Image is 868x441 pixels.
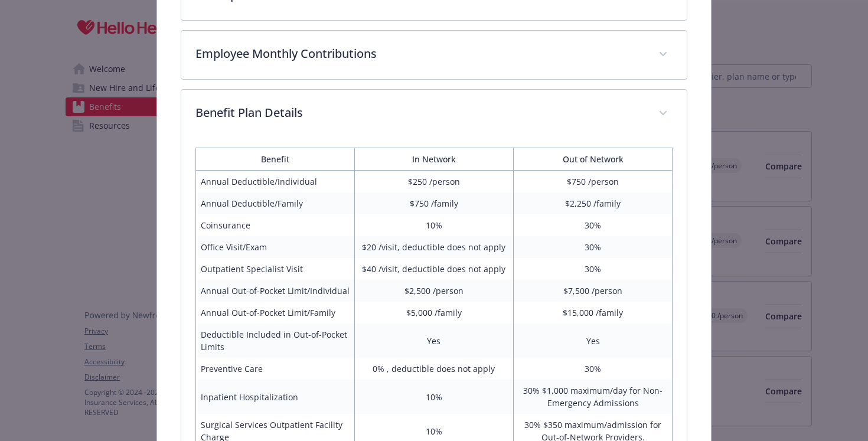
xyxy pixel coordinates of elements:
[354,380,513,414] td: 10%
[195,148,354,171] th: Benefit
[354,258,513,280] td: $40 /visit, deductible does not apply
[354,236,513,258] td: $20 /visit, deductible does not apply
[354,358,513,380] td: 0% , deductible does not apply
[514,324,673,358] td: Yes
[514,171,673,193] td: $750 /person
[514,148,673,171] th: Out of Network
[354,148,513,171] th: In Network
[195,380,354,414] td: Inpatient Hospitalization
[195,258,354,280] td: Outpatient Specialist Visit
[354,302,513,324] td: $5,000 /family
[181,31,687,79] div: Employee Monthly Contributions
[195,358,354,380] td: Preventive Care
[354,324,513,358] td: Yes
[514,280,673,302] td: $7,500 /person
[514,358,673,380] td: 30%
[354,214,513,236] td: 10%
[195,104,645,122] p: Benefit Plan Details
[195,236,354,258] td: Office Visit/Exam
[354,171,513,193] td: $250 /person
[181,90,687,138] div: Benefit Plan Details
[514,258,673,280] td: 30%
[195,45,645,63] p: Employee Monthly Contributions
[195,302,354,324] td: Annual Out-of-Pocket Limit/Family
[354,280,513,302] td: $2,500 /person
[195,171,354,193] td: Annual Deductible/Individual
[514,380,673,414] td: 30% $1,000 maximum/day for Non- Emergency Admissions
[195,214,354,236] td: Coinsurance
[195,280,354,302] td: Annual Out-of-Pocket Limit/Individual
[514,192,673,214] td: $2,250 /family
[514,302,673,324] td: $15,000 /family
[514,236,673,258] td: 30%
[354,192,513,214] td: $750 /family
[514,214,673,236] td: 30%
[195,192,354,214] td: Annual Deductible/Family
[195,324,354,358] td: Deductible Included in Out-of-Pocket Limits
